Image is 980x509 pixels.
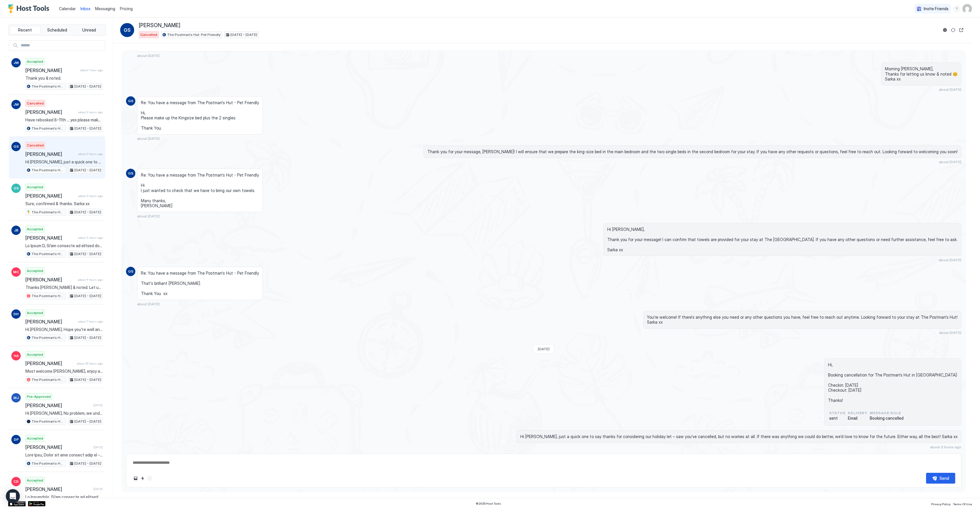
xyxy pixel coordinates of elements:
[27,143,44,148] span: Cancelled
[27,478,43,483] span: Accepted
[27,226,43,232] span: Accepted
[74,335,101,340] span: [DATE] - [DATE]
[137,214,160,218] span: about [DATE]
[32,168,64,173] span: The Postman's Hut: Pet Friendly
[25,319,76,325] span: [PERSON_NAME]
[25,243,103,248] span: Lo Ipsum D, Si’am consecte ad elitsed doe te Inc Utlabor’e Dol! Ma aliq eni’ad mini v quisnostr e...
[74,84,101,89] span: [DATE] - [DATE]
[128,171,133,176] span: GS
[141,100,259,131] span: Re: You have a message from The Postman's Hut - Pet Friendly Hi, Please make up the Kingsize bed ...
[25,277,76,283] span: [PERSON_NAME]
[93,445,103,449] span: [DATE]
[74,126,101,131] span: [DATE] - [DATE]
[939,87,961,92] span: about [DATE]
[78,236,103,240] span: about 4 hours ago
[942,27,949,34] button: Reservation information
[74,461,101,466] span: [DATE] - [DATE]
[27,59,43,64] span: Accepted
[28,501,45,506] a: Google Play Store
[25,452,103,458] span: Lore Ipsu, Dolor sit ame consect adip el - se’do eiusmodte in utla etd! 😊 🔑 Magna-al en admin ven...
[139,22,180,29] span: [PERSON_NAME]
[74,377,101,382] span: [DATE] - [DATE]
[27,101,44,106] span: Cancelled
[647,315,958,325] span: You’re welcome! If there's anything else you need or any other questions you have, feel free to r...
[8,25,106,36] div: tab-group
[926,473,955,484] button: Send
[32,126,64,131] span: The Postman's Hut: Pet Friendly
[870,410,904,416] span: Message Rule
[141,271,259,296] span: Re: You have a message from The Postman's Hut - Pet Friendly That's brilliant [PERSON_NAME]. Than...
[128,98,133,104] span: GS
[95,6,115,12] a: Messaging
[137,136,160,141] span: about [DATE]
[137,53,160,58] span: about [DATE]
[93,487,103,491] span: [DATE]
[25,67,78,73] span: [PERSON_NAME]
[73,26,104,34] button: Unread
[95,6,115,11] span: Messaging
[953,5,960,12] div: menu
[25,369,103,374] span: Most welcome [PERSON_NAME], enjoy and let us know if anything. Sarka xx
[939,330,961,335] span: about [DATE]
[25,494,103,500] span: Lo Ipsumdolo, Si’am consecte ad elitsed doe te Inc Utlabor’e Dol! Ma aliq eni’ad mini v quisnostr...
[14,353,19,358] span: HA
[950,27,957,34] button: Sync reservation
[78,110,103,114] span: about 2 hours ago
[25,402,91,408] span: [PERSON_NAME]
[78,320,103,323] span: about 7 hours ago
[963,4,972,13] div: User profile
[25,117,103,123] span: Have rebooked 8-11th … yes please make the other beds up as a super king! Look forward to our sta...
[27,184,43,190] span: Accepted
[80,6,90,11] span: Inbox
[124,27,131,34] span: GS
[13,186,19,191] span: GS
[74,210,101,215] span: [DATE] - [DATE]
[25,444,91,450] span: [PERSON_NAME]
[958,27,965,34] button: Open reservation
[78,278,103,282] span: about 4 hours ago
[25,327,103,332] span: Hi [PERSON_NAME], Hope you're well and all good after your stay with us. We’d be so grateful if y...
[74,419,101,424] span: [DATE] - [DATE]
[25,151,76,157] span: [PERSON_NAME]
[924,6,949,11] span: Invite Friends
[32,251,64,257] span: The Postman's Hut: Pet Friendly
[829,416,846,421] span: sent
[27,394,51,399] span: Pre-Approved
[25,235,76,241] span: [PERSON_NAME]
[74,251,101,257] span: [DATE] - [DATE]
[80,68,103,72] span: about 1 hour ago
[32,461,64,466] span: The Postman's Hut: Pet Friendly
[939,160,961,164] span: about [DATE]
[13,479,19,484] span: CD
[8,4,52,13] a: Host Tools Logo
[25,486,91,492] span: [PERSON_NAME]
[27,352,43,357] span: Accepted
[13,144,19,149] span: GS
[82,27,96,33] span: Unread
[25,193,76,199] span: [PERSON_NAME]
[140,32,157,37] span: Cancelled
[32,84,64,89] span: The Postman's Hut: Pet Friendly
[141,172,259,208] span: Re: You have a message from The Postman's Hut - Pet Friendly Hi I just wanted to check that we ha...
[32,210,64,215] span: The Postman's Hut: Pet Friendly
[8,501,26,506] a: App Store
[18,27,32,33] span: Recent
[953,501,972,507] a: Terms Of Use
[953,502,972,506] span: Terms Of Use
[25,159,103,165] span: Hi [PERSON_NAME], just a quick one to say thanks for considering our holiday let – saw you’ve can...
[47,27,67,33] span: Scheduled
[120,6,133,11] span: Pricing
[607,227,958,252] span: Hi [PERSON_NAME], Thank you for your message! I can confirm that towels are provided for your sta...
[25,285,103,290] span: Thanks [PERSON_NAME] & noted. Let us know if anything else and enjoy the rest of your [DATE]. Sar...
[93,403,103,407] span: [DATE]
[78,194,103,198] span: about 2 hours ago
[13,311,19,317] span: DH
[427,149,958,154] span: Thank you for your message, [PERSON_NAME]! I will ensure that we prepare the king-size bed in the...
[930,445,961,449] span: about 2 hours ago
[828,362,958,403] span: Hi, Booking cancellation for The Postman's Hut in [GEOGRAPHIC_DATA]: Checkin: [DATE] Checkout: [D...
[14,437,19,442] span: DP
[132,475,139,482] button: Upload image
[74,168,101,173] span: [DATE] - [DATE]
[13,102,19,107] span: JW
